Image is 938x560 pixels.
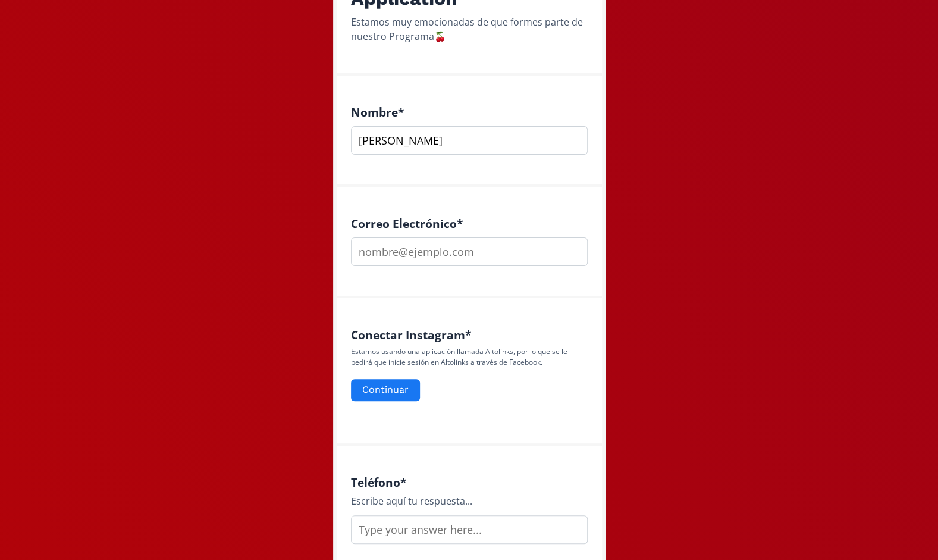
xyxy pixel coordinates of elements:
input: nombre@ejemplo.com [351,237,588,266]
h4: Conectar Instagram * [351,328,588,342]
h4: Teléfono * [351,475,588,489]
div: Escribe aquí tu respuesta... [351,494,588,508]
input: Type your answer here... [351,515,588,544]
div: Estamos muy emocionadas de que formes parte de nuestro Programa🍒 [351,15,588,43]
button: Continuar [351,379,420,401]
p: Estamos usando una aplicación llamada Altolinks, por lo que se le pedirá que inicie sesión en Alt... [351,346,588,368]
input: Escribe aquí tu respuesta... [351,126,588,155]
h4: Nombre * [351,105,588,119]
h4: Correo Electrónico * [351,217,588,230]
